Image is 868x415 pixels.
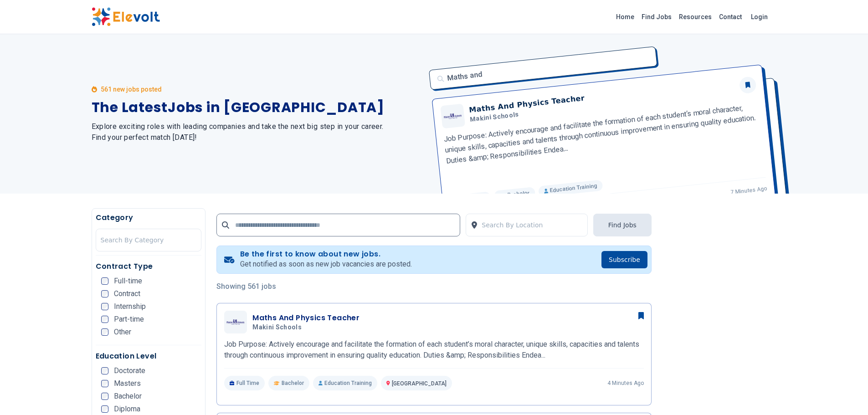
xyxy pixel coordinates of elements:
img: Elevolt [92,7,160,26]
h3: Maths And Physics Teacher [252,313,360,323]
span: Part-time [114,316,144,323]
a: Makini SchoolsMaths And Physics TeacherMakini SchoolsJob Purpose: Actively encourage and facilita... [224,311,644,390]
span: [GEOGRAPHIC_DATA] [392,380,447,387]
span: Masters [114,380,141,387]
h5: Education Level [96,351,202,362]
a: Resources [675,10,715,24]
span: Internship [114,303,146,310]
input: Part-time [101,316,108,323]
span: Diploma [114,405,140,413]
button: Find Jobs [593,214,652,236]
a: Login [745,8,773,26]
input: Bachelor [101,393,108,400]
span: Makini Schools [252,323,302,332]
p: Education Training [313,376,377,390]
p: Job Purpose: Actively encourage and facilitate the formation of each student’s moral character, u... [224,339,644,361]
h2: Explore exciting roles with leading companies and take the next big step in your career. Find you... [92,121,423,143]
span: Full-time [114,277,142,285]
img: Makini Schools [226,319,245,325]
input: Internship [101,303,108,310]
span: Doctorate [114,367,145,374]
p: 4 minutes ago [607,379,644,387]
span: Contract [114,290,140,297]
input: Contract [101,290,108,297]
a: Find Jobs [638,10,675,24]
span: Other [114,328,131,336]
span: Bachelor [114,393,142,400]
input: Diploma [101,405,108,413]
h5: Category [96,212,202,223]
h4: Be the first to know about new jobs. [240,250,412,259]
input: Full-time [101,277,108,285]
a: Home [612,10,638,24]
input: Masters [101,380,108,387]
input: Other [101,328,108,336]
a: Contact [715,10,745,24]
input: Doctorate [101,367,108,374]
p: Showing 561 jobs [216,281,652,292]
p: Full Time [224,376,265,390]
h5: Contract Type [96,261,202,272]
h1: The Latest Jobs in [GEOGRAPHIC_DATA] [92,99,423,116]
span: Bachelor [282,379,304,387]
button: Subscribe [601,251,647,268]
p: 561 new jobs posted [101,85,162,94]
p: Get notified as soon as new job vacancies are posted. [240,259,412,270]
